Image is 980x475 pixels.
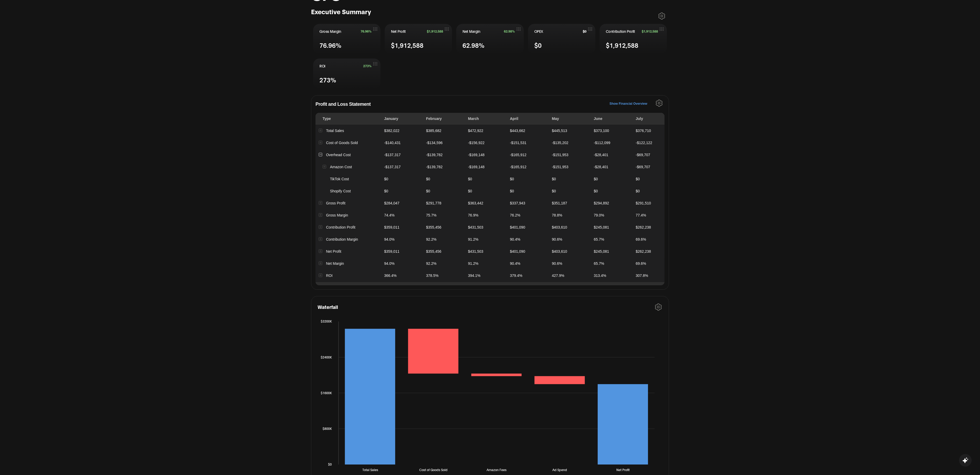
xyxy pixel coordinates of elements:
[362,468,378,472] tspan: Total Sales
[486,468,507,472] tspan: Amazon Fees
[591,149,633,161] td: -$28,401
[549,185,591,197] td: $0
[606,40,638,50] span: $1,912,588
[549,245,591,257] td: $403,610
[507,137,549,149] td: -$151,531
[591,282,633,294] td: 12.2%
[465,161,507,173] td: -$169,148
[633,197,674,209] td: $291,510
[633,257,674,270] td: 69.6%
[462,40,484,50] span: 62.98%
[319,40,341,50] span: 76.96%
[321,319,332,323] tspan: $3200K
[315,161,381,173] td: Amazon Cost
[591,270,633,282] td: 313.4%
[633,137,674,149] td: -$122,122
[465,125,507,137] td: $472,922
[315,209,381,221] td: Gross Margin
[591,185,633,197] td: $0
[642,29,658,33] span: $1,912,588
[591,209,633,221] td: 79.0%
[507,282,549,294] td: 14.4%
[381,125,423,137] td: $382,022
[381,161,423,173] td: -$137,317
[534,29,543,34] span: OPEX
[549,197,591,209] td: $351,187
[318,303,338,310] h2: Waterfall
[423,209,465,221] td: 75.7%
[591,197,633,209] td: $294,892
[633,161,674,173] td: -$69,707
[507,113,549,125] th: April
[549,125,591,137] td: $445,513
[381,149,423,161] td: -$137,317
[633,270,674,282] td: 307.8%
[507,161,549,173] td: -$165,912
[381,221,423,233] td: $359,011
[381,173,423,185] td: $0
[381,197,423,209] td: $284,047
[507,221,549,233] td: $401,090
[633,173,674,185] td: $0
[319,153,322,156] button: Collapse row
[465,233,507,245] td: 91.2%
[633,149,674,161] td: -$69,707
[419,468,448,472] tspan: Cost of Goods Sold
[633,185,674,197] td: $0
[361,29,372,33] span: 76.96%
[591,221,633,233] td: $245,081
[549,233,591,245] td: 90.6%
[507,233,549,245] td: 90.4%
[315,270,381,282] td: ROI
[507,149,549,161] td: -$165,912
[423,221,465,233] td: $355,456
[319,225,322,229] button: Expand row
[591,161,633,173] td: -$28,401
[315,113,381,125] th: Type
[315,125,381,137] td: Total Sales
[381,209,423,221] td: 74.4%
[549,209,591,221] td: 78.8%
[549,270,591,282] td: 427.9%
[591,113,633,125] th: June
[381,257,423,270] td: 94.0%
[381,245,423,257] td: $359,011
[381,270,423,282] td: 366.4%
[549,161,591,173] td: -$151,953
[583,29,586,33] span: $0
[591,245,633,257] td: $245,081
[465,173,507,185] td: $0
[323,426,332,430] tspan: $800K
[606,29,635,34] span: Contribution Profit
[315,173,381,185] td: TikTok Cost
[315,185,381,197] td: Shopify Cost
[423,185,465,197] td: $0
[381,137,423,149] td: -$140,431
[391,29,406,34] span: Net Profit
[591,233,633,245] td: 65.7%
[319,141,322,144] button: Expand row
[423,137,465,149] td: -$134,596
[549,257,591,270] td: 90.6%
[423,173,465,185] td: $0
[319,75,336,84] span: 273%
[462,29,480,34] span: Net Margin
[528,24,595,54] button: OPEX$0$0
[507,185,549,197] td: $0
[504,29,515,33] span: 62.98%
[465,282,507,294] td: 13.8%
[423,197,465,209] td: $291,778
[315,149,381,161] td: Overhead Cost
[315,245,381,257] td: Net Profit
[321,355,332,359] tspan: $2400K
[313,59,380,89] button: ROI273%273%
[319,261,322,265] button: Expand row
[423,257,465,270] td: 92.2%
[456,24,524,54] button: Net Margin62.98%62.98%
[507,257,549,270] td: 90.4%
[633,233,674,245] td: 69.6%
[507,270,549,282] td: 379.4%
[319,129,322,132] button: Expand row
[311,7,371,15] h3: Executive Summary
[319,63,325,68] span: ROI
